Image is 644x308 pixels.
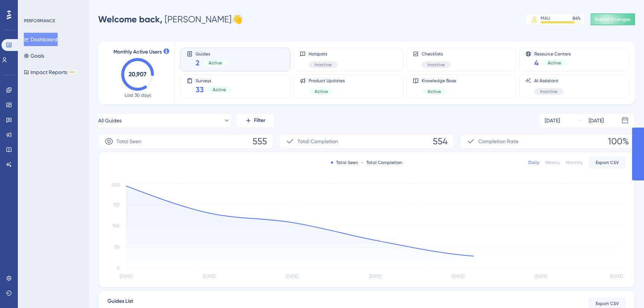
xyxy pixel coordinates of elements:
[125,92,151,98] span: Last 30 days
[286,274,298,279] tspan: [DATE]
[297,137,338,146] span: Total Completion
[545,116,560,125] div: [DATE]
[452,274,464,279] tspan: [DATE]
[24,18,55,24] div: PERFORMANCE
[309,78,345,84] span: Product Updates
[24,65,75,79] button: Impact ReportsBETA
[545,160,560,166] div: Weekly
[534,58,539,68] span: 4
[98,14,162,25] span: Welcome back,
[422,78,456,84] span: Knowledge Base
[589,116,604,125] div: [DATE]
[548,60,561,66] span: Active
[478,137,518,146] span: Completion Rate
[315,89,328,94] span: Active
[98,113,231,128] button: All Guides
[69,70,75,74] div: BETA
[203,274,215,279] tspan: [DATE]
[196,78,232,83] span: Surveys
[309,51,338,57] span: Hotspots
[535,274,547,279] tspan: [DATE]
[534,78,563,84] span: AI Assistant
[209,60,222,66] span: Active
[117,266,120,271] tspan: 0
[254,116,265,125] span: Filter
[24,49,44,62] button: Goals
[541,15,550,21] div: MAU
[428,62,445,68] span: Inactive
[534,51,571,56] span: Resource Centers
[196,58,200,68] span: 2
[540,89,557,94] span: Inactive
[610,274,623,279] tspan: [DATE]
[115,244,120,250] tspan: 50
[98,13,243,25] div: [PERSON_NAME] 👋
[112,182,120,187] tspan: 200
[573,15,581,21] div: 84 %
[528,160,539,166] div: Daily
[589,157,626,169] button: Export CSV
[369,274,381,279] tspan: [DATE]
[596,160,619,166] span: Export CSV
[113,48,162,57] span: Monthly Active Users
[98,116,122,125] span: All Guides
[315,62,332,68] span: Inactive
[120,274,132,279] tspan: [DATE]
[113,202,120,207] tspan: 150
[433,135,448,147] span: 554
[590,13,635,25] button: Publish Changes
[112,223,120,228] tspan: 100
[608,135,629,147] span: 100%
[613,279,635,301] iframe: UserGuiding AI Assistant Launcher
[361,160,402,166] div: Total Completion
[566,160,583,166] div: Monthly
[196,84,204,95] span: 33
[331,160,358,166] div: Total Seen
[422,51,451,57] span: Checklists
[213,87,226,93] span: Active
[428,89,441,94] span: Active
[596,301,619,307] span: Export CSV
[236,113,274,128] button: Filter
[129,71,146,78] text: 20,907
[252,135,267,147] span: 555
[116,137,141,146] span: Total Seen
[595,16,631,22] span: Publish Changes
[196,51,228,56] span: Guides
[24,33,58,46] button: Dashboard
